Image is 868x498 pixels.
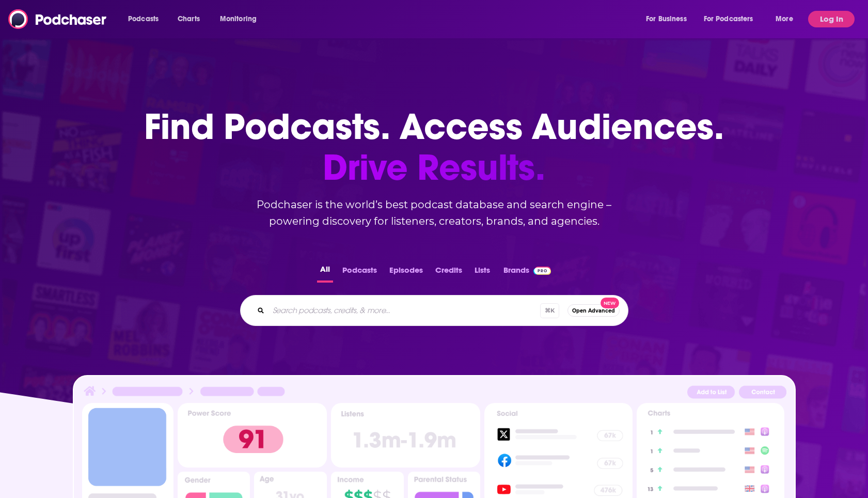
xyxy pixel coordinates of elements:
[768,11,806,27] button: open menu
[776,12,793,26] span: More
[339,262,380,283] button: Podcasts
[171,11,206,27] a: Charts
[386,262,426,283] button: Episodes
[533,267,551,275] img: Podchaser Pro
[704,12,753,26] span: For Podcasters
[331,403,480,468] img: Podcast Insights Listens
[471,262,493,283] button: Lists
[178,403,327,468] img: Podcast Insights Power score
[82,384,786,402] img: Podcast Insights Header
[567,304,620,317] button: Open AdvancedNew
[128,12,159,26] span: Podcasts
[144,147,724,188] span: Drive Results.
[639,11,700,27] button: open menu
[178,12,200,26] span: Charts
[240,295,628,326] div: Search podcasts, credits, & more...
[121,11,172,27] button: open menu
[572,308,615,314] span: Open Advanced
[8,9,107,29] img: Podchaser - Follow, Share and Rate Podcasts
[503,262,551,283] a: BrandsPodchaser Pro
[646,12,687,26] span: For Business
[808,11,855,27] button: Log In
[269,302,540,319] input: Search podcasts, credits, & more...
[540,303,559,318] span: ⌘ K
[213,11,270,27] button: open menu
[697,11,768,27] button: open menu
[601,298,619,308] span: New
[317,262,333,283] button: All
[432,262,465,283] button: Credits
[220,12,257,26] span: Monitoring
[144,106,724,188] h1: Find Podcasts. Access Audiences.
[228,196,641,229] h2: Podchaser is the world’s best podcast database and search engine – powering discovery for listene...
